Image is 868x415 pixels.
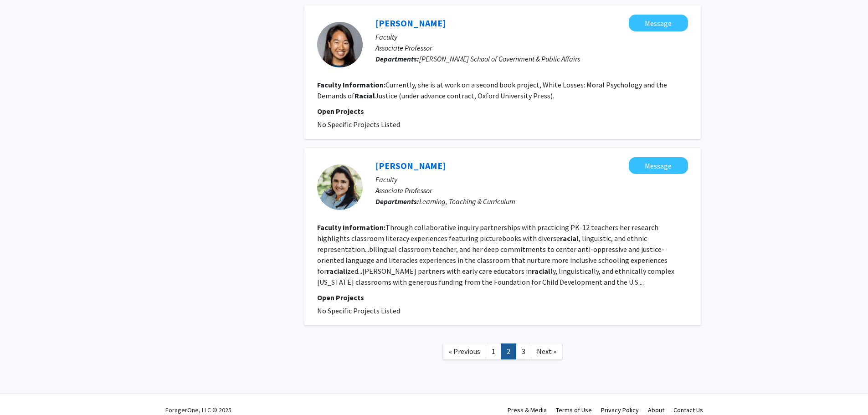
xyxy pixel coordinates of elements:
[419,54,580,63] span: [PERSON_NAME] School of Government & Public Affairs
[375,42,688,53] p: Associate Professor
[673,406,703,414] a: Contact Us
[375,197,419,206] b: Departments:
[327,266,345,276] b: racial
[304,334,701,371] nav: Page navigation
[532,266,550,276] b: racial
[317,80,385,89] b: Faculty Information:
[419,197,515,206] span: Learning, Teaching & Curriculum
[317,120,400,129] span: No Specific Projects Listed
[449,347,480,356] span: « Previous
[375,31,688,42] p: Faculty
[486,343,501,359] a: 1
[317,223,385,232] b: Faculty Information:
[556,406,592,414] a: Terms of Use
[601,406,639,414] a: Privacy Policy
[375,174,688,185] p: Faculty
[508,406,547,414] a: Press & Media
[354,91,375,100] b: Racial
[375,185,688,196] p: Associate Professor
[317,223,674,287] fg-read-more: Through collaborative inquiry partnerships with practicing PK-12 teachers her research highlights...
[375,54,419,63] b: Departments:
[560,234,579,243] b: racial
[317,106,688,117] p: Open Projects
[317,292,688,303] p: Open Projects
[516,343,531,359] a: 3
[629,15,688,31] button: Message Jennie Ikuta
[7,374,39,408] iframe: Chat
[375,17,446,29] a: [PERSON_NAME]
[443,343,486,359] a: Previous
[317,80,667,100] fg-read-more: Currently, she is at work on a second book project, White Losses: Moral Psychology and the Demand...
[629,157,688,174] button: Message Angie Zapata
[531,343,562,359] a: Next
[501,343,516,359] a: 2
[375,160,446,171] a: [PERSON_NAME]
[317,306,400,315] span: No Specific Projects Listed
[648,406,664,414] a: About
[537,347,556,356] span: Next »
